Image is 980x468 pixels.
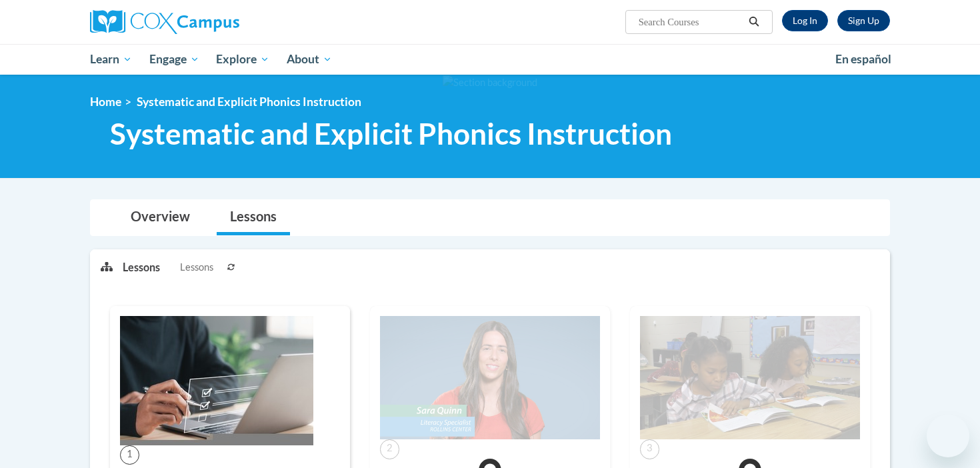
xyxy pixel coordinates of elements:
span: About [287,51,332,67]
a: Cox Campus [90,10,343,34]
img: Section background [443,75,537,90]
span: 1 [120,445,139,465]
img: Course Image [380,316,600,440]
span: Systematic and Explicit Phonics Instruction [137,95,361,109]
span: 3 [640,439,659,459]
span: Learn [90,51,132,67]
span: Systematic and Explicit Phonics Instruction [110,116,672,151]
button: Search [744,14,764,30]
span: Explore [216,51,269,67]
span: 2 [380,439,399,459]
span: En español [835,52,891,66]
a: Overview [117,200,203,235]
img: Cox Campus [90,10,239,34]
a: Home [90,95,121,109]
iframe: Button to launch messaging window [927,415,969,457]
a: Learn [81,44,141,75]
a: About [278,44,341,75]
a: Explore [207,44,278,75]
p: Lessons [123,260,160,275]
a: Log In [782,10,828,31]
a: Lessons [217,200,290,235]
a: En español [827,45,900,73]
img: Course Image [640,316,860,440]
span: Lessons [180,260,213,275]
span: Engage [149,51,199,67]
div: Main menu [70,44,910,75]
a: Register [837,10,890,31]
img: Course Image [120,316,313,445]
input: Search Courses [637,14,744,30]
a: Engage [141,44,208,75]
